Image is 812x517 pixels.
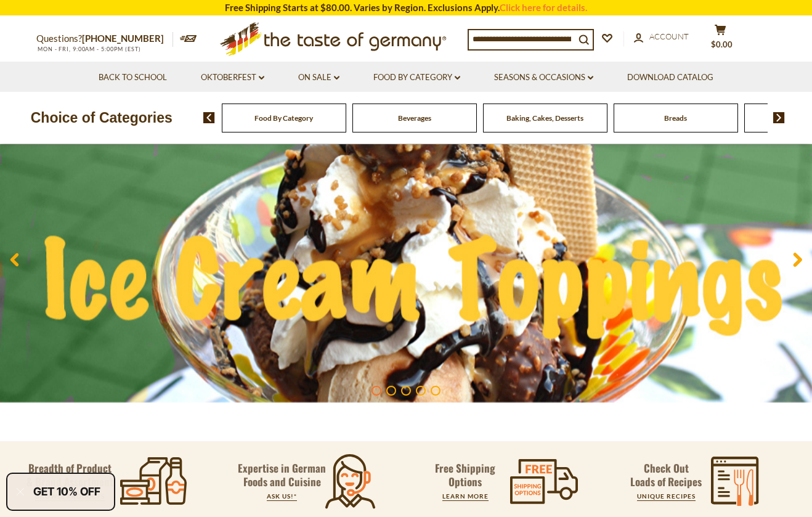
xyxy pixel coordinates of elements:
a: On Sale [298,71,339,84]
a: Back to School [99,71,167,84]
a: Click here for details. [500,2,587,13]
span: $0.00 [711,39,733,49]
a: Account [634,30,689,44]
button: $0.00 [702,24,739,55]
a: Food By Category [373,71,460,84]
a: Beverages [398,113,431,123]
a: UNIQUE RECIPES [637,492,696,500]
p: Questions? [36,31,173,47]
a: Download Catalog [627,71,713,84]
img: previous arrow [203,112,215,123]
p: Free Shipping Options [424,462,506,489]
p: Expertise in German Foods and Cuisine [238,462,327,489]
a: LEARN MORE [442,492,489,500]
p: Check Out Loads of Recipes [630,462,702,489]
a: ASK US!* [267,492,297,500]
img: next arrow [773,112,785,123]
a: Oktoberfest [201,71,264,84]
span: MON - FRI, 9:00AM - 5:00PM (EST) [36,46,141,52]
a: Seasons & Occasions [494,71,593,84]
a: Breads [664,113,687,123]
p: Breadth of Product & Brand Assortment [26,462,113,489]
a: [PHONE_NUMBER] [82,33,164,44]
a: Food By Category [254,113,313,123]
span: Account [649,31,689,41]
a: Baking, Cakes, Desserts [506,113,583,123]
